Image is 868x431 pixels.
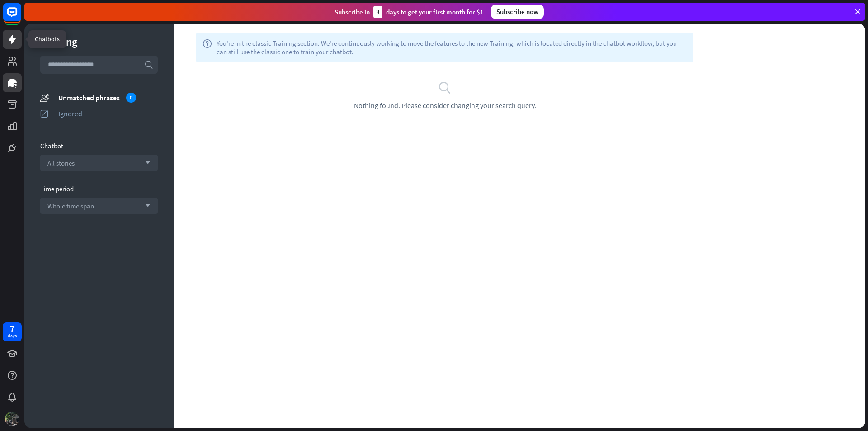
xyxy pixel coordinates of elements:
[141,203,151,208] i: arrow_down
[40,185,158,193] div: Time period
[217,39,687,56] span: You're in the classic Training section. We're continuously working to move the features to the ne...
[491,5,544,19] div: Subscribe now
[47,159,75,167] span: All stories
[58,93,158,103] div: Unmatched phrases
[438,81,452,94] i: search
[10,325,14,333] div: 7
[354,101,536,110] span: Nothing found. Please consider changing your search query.
[335,6,484,18] div: Subscribe in days to get your first month for $1
[203,39,212,56] i: help
[40,35,158,49] div: Training
[126,93,136,103] div: 0
[7,4,34,31] button: Open LiveChat chat widget
[40,109,49,118] i: ignored
[40,142,158,150] div: Chatbot
[373,6,382,18] div: 3
[47,202,94,210] span: Whole time span
[3,322,22,341] a: 7 days
[8,333,17,339] div: days
[40,93,49,102] i: unmatched_phrases
[144,60,153,69] i: search
[58,109,158,118] div: Ignored
[141,160,151,166] i: arrow_down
